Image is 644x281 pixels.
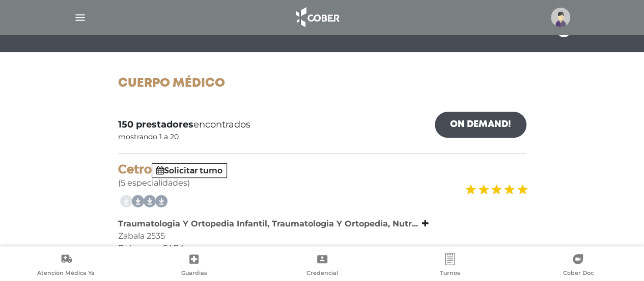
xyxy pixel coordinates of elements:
span: Guardias [181,269,207,278]
div: Belgrano - CABA [118,242,526,254]
img: estrellas_badge.png [464,178,528,201]
span: Cober Doc [563,269,593,278]
img: logo_cober_home-white.png [290,5,344,30]
h3: Mi Cartilla [74,13,270,40]
a: Guardias [130,253,258,279]
div: Zabala 2535 [118,230,526,242]
div: mostrando 1 a 20 [118,132,179,142]
a: Cober Doc [514,253,642,279]
a: Atención Médica Ya [2,253,130,279]
span: Atención Médica Ya [37,269,95,278]
div: (5 especialidades) [118,162,526,189]
img: Cober_menu-lines-white.svg [74,11,87,24]
span: Turnos [440,269,460,278]
a: On Demand! [435,112,526,138]
a: Solicitar turno [156,166,222,175]
b: Traumatologia Y Ortopedia Infantil, Traumatologia Y Ortopedia, Nutr... [118,219,418,228]
a: Turnos [386,253,514,279]
b: 150 prestadores [118,119,193,130]
img: profile-placeholder.svg [551,8,570,27]
h1: Cuerpo Médico [118,76,526,91]
span: encontrados [118,118,250,132]
span: Credencial [306,269,338,278]
h4: Cetro [118,162,526,177]
a: Credencial [258,253,386,279]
